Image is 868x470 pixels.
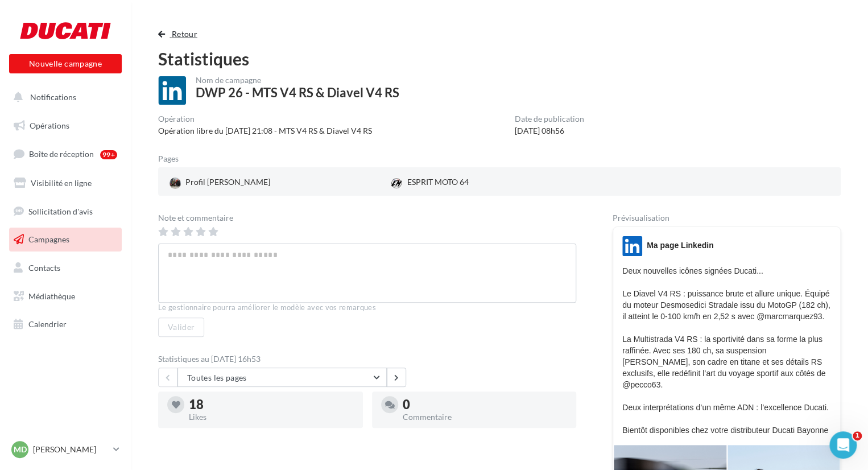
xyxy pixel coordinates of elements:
[622,265,831,436] p: Deux nouvelles icônes signées Ducati... Le Diavel V4 RS : puissance brute et allure unique. Équip...
[100,150,117,159] div: 99+
[28,206,93,216] span: Sollicitation d'avis
[829,431,857,459] iframe: Intercom live chat
[158,115,372,123] div: Opération
[7,85,119,109] button: Notifications
[7,228,124,252] a: Campagnes
[196,76,399,84] div: Nom de campagne
[28,234,69,244] span: Campagnes
[167,174,272,191] div: Profil [PERSON_NAME]
[7,171,124,195] a: Visibilité en ligne
[177,368,387,387] button: Toutes les pages
[515,125,584,137] div: [DATE] 08h56
[7,312,124,336] a: Calendrier
[189,398,354,411] div: 18
[158,50,841,67] div: Statistiques
[7,142,124,166] a: Boîte de réception99+
[613,214,841,222] div: Prévisualisation
[158,318,204,337] button: Valider
[14,444,27,455] span: MD
[158,125,372,137] div: Opération libre du [DATE] 21:08 - MTS V4 RS & Diavel V4 RS
[28,319,67,329] span: Calendrier
[647,240,713,251] div: Ma page Linkedin
[30,121,69,130] span: Opérations
[853,431,862,440] span: 1
[33,444,109,455] p: [PERSON_NAME]
[403,413,568,421] div: Commentaire
[29,149,94,159] span: Boîte de réception
[189,413,354,421] div: Likes
[158,303,576,313] div: Le gestionnaire pourra améliorer le modèle avec vos remarques
[9,439,122,460] a: MD [PERSON_NAME]
[158,155,188,163] div: Pages
[158,27,202,41] button: Retour
[403,398,568,411] div: 0
[28,291,75,301] span: Médiathèque
[7,256,124,280] a: Contacts
[515,115,584,123] div: Date de publication
[7,285,124,308] a: Médiathèque
[187,373,247,382] span: Toutes les pages
[31,178,92,188] span: Visibilité en ligne
[7,200,124,224] a: Sollicitation d'avis
[158,355,576,363] div: Statistiques au [DATE] 16h53
[172,29,197,39] span: Retour
[158,214,576,222] div: Note et commentaire
[30,92,76,102] span: Notifications
[28,263,60,273] span: Contacts
[196,86,399,99] div: DWP 26 - MTS V4 RS & Diavel V4 RS
[9,54,122,73] button: Nouvelle campagne
[7,114,124,138] a: Opérations
[388,174,470,191] div: ESPRIT MOTO 64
